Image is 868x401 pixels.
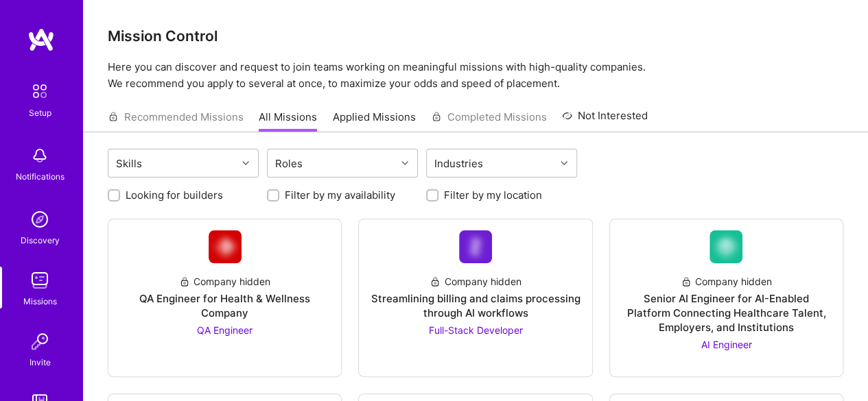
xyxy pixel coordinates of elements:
[681,274,772,289] div: Company hidden
[370,230,580,365] a: Company LogoCompany hiddenStreamlining billing and claims processing through AI workflowsFull-Sta...
[26,206,54,233] img: discovery
[370,291,580,320] div: Streamlining billing and claims processing through AI workflows
[428,324,522,336] span: Full-Stack Developer
[562,108,648,132] a: Not Interested
[621,230,832,365] a: Company LogoCompany hiddenSenior AI Engineer for AI-Enabled Platform Connecting Healthcare Talent...
[27,27,55,52] img: logo
[25,77,54,106] img: setup
[242,160,249,167] i: icon Chevron
[108,59,843,92] p: Here you can discover and request to join teams working on meaningful missions with high-quality ...
[259,110,317,132] a: All Missions
[119,230,330,365] a: Company LogoCompany hiddenQA Engineer for Health & Wellness CompanyQA Engineer
[561,160,567,167] i: icon Chevron
[444,188,542,202] label: Filter by my location
[16,169,64,184] div: Notifications
[179,274,270,289] div: Company hidden
[621,291,832,335] div: Senior AI Engineer for AI-Enabled Platform Connecting Healthcare Talent, Employers, and Institutions
[29,106,51,120] div: Setup
[431,154,486,173] div: Industries
[209,230,242,263] img: Company Logo
[459,230,492,263] img: Company Logo
[333,110,416,132] a: Applied Missions
[709,230,742,263] img: Company Logo
[197,324,253,336] span: QA Engineer
[23,294,57,308] div: Missions
[119,291,330,320] div: QA Engineer for Health & Wellness Company
[26,142,54,169] img: bell
[26,328,54,355] img: Invite
[272,154,306,173] div: Roles
[30,355,51,369] div: Invite
[21,233,60,247] div: Discovery
[285,188,395,202] label: Filter by my availability
[401,160,408,167] i: icon Chevron
[26,267,54,294] img: teamwork
[108,27,843,45] h3: Mission Control
[113,154,145,173] div: Skills
[430,274,521,289] div: Company hidden
[701,339,751,350] span: AI Engineer
[126,188,223,202] label: Looking for builders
